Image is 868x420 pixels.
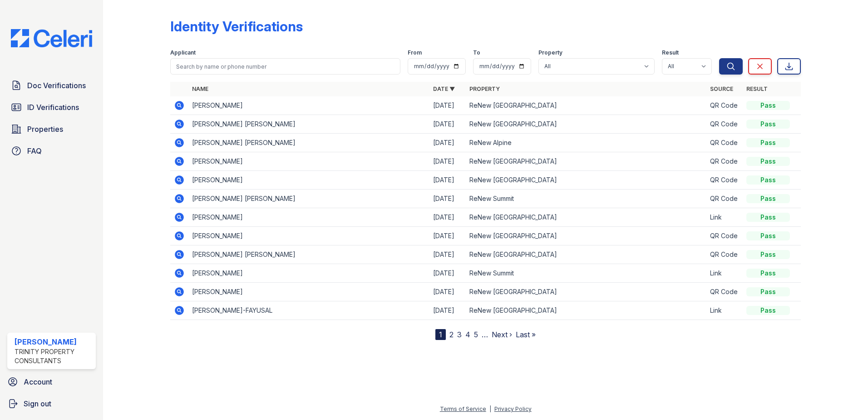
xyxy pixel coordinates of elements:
[429,115,466,134] td: [DATE]
[746,120,790,129] div: Pass
[429,134,466,152] td: [DATE]
[482,329,488,340] span: …
[170,58,400,75] input: Search by name or phone number
[27,124,63,135] span: Properties
[429,96,466,115] td: [DATE]
[706,96,743,115] td: QR Code
[27,145,42,156] span: FAQ
[466,190,707,208] td: ReNew Summit
[706,283,743,301] td: QR Code
[170,18,303,35] div: Identity Verifications
[7,76,96,95] a: Doc Verifications
[192,85,208,92] a: Name
[429,264,466,283] td: [DATE]
[188,208,429,227] td: [PERSON_NAME]
[429,171,466,190] td: [DATE]
[466,96,707,115] td: ReNew [GEOGRAPHIC_DATA]
[188,96,429,115] td: [PERSON_NAME]
[15,336,92,347] div: [PERSON_NAME]
[746,194,790,203] div: Pass
[7,142,96,160] a: FAQ
[746,157,790,166] div: Pass
[706,115,743,134] td: QR Code
[706,245,743,264] td: QR Code
[27,102,79,113] span: ID Verifications
[429,283,466,301] td: [DATE]
[746,269,790,278] div: Pass
[706,227,743,245] td: QR Code
[4,373,99,391] a: Account
[4,395,99,413] a: Sign out
[466,264,707,283] td: ReNew Summit
[435,329,446,340] div: 1
[466,301,707,320] td: ReNew [GEOGRAPHIC_DATA]
[7,98,96,116] a: ID Verifications
[188,115,429,134] td: [PERSON_NAME] [PERSON_NAME]
[408,49,422,56] label: From
[706,190,743,208] td: QR Code
[494,405,532,412] a: Privacy Policy
[429,190,466,208] td: [DATE]
[466,227,707,245] td: ReNew [GEOGRAPHIC_DATA]
[433,85,455,92] a: Date ▼
[746,85,768,92] a: Result
[746,138,790,147] div: Pass
[516,330,536,339] a: Last »
[429,227,466,245] td: [DATE]
[15,347,92,365] div: Trinity Property Consultants
[466,134,707,152] td: ReNew Alpine
[706,134,743,152] td: QR Code
[24,376,52,387] span: Account
[188,171,429,190] td: [PERSON_NAME]
[746,250,790,259] div: Pass
[746,231,790,240] div: Pass
[746,101,790,110] div: Pass
[440,405,486,412] a: Terms of Service
[24,398,51,409] span: Sign out
[188,283,429,301] td: [PERSON_NAME]
[429,152,466,171] td: [DATE]
[469,85,500,92] a: Property
[706,171,743,190] td: QR Code
[710,85,733,92] a: Source
[662,49,679,56] label: Result
[746,175,790,185] div: Pass
[746,213,790,222] div: Pass
[188,152,429,171] td: [PERSON_NAME]
[706,152,743,171] td: QR Code
[466,283,707,301] td: ReNew [GEOGRAPHIC_DATA]
[466,171,707,190] td: ReNew [GEOGRAPHIC_DATA]
[746,287,790,296] div: Pass
[449,330,454,339] a: 2
[429,245,466,264] td: [DATE]
[188,190,429,208] td: [PERSON_NAME] [PERSON_NAME]
[27,80,86,91] span: Doc Verifications
[706,264,743,283] td: Link
[188,264,429,283] td: [PERSON_NAME]
[457,330,462,339] a: 3
[7,120,96,138] a: Properties
[188,301,429,320] td: [PERSON_NAME]-FAYUSAL
[188,245,429,264] td: [PERSON_NAME] [PERSON_NAME]
[188,227,429,245] td: [PERSON_NAME]
[538,49,562,56] label: Property
[706,208,743,227] td: Link
[466,115,707,134] td: ReNew [GEOGRAPHIC_DATA]
[706,301,743,320] td: Link
[429,301,466,320] td: [DATE]
[170,49,196,56] label: Applicant
[465,330,470,339] a: 4
[466,152,707,171] td: ReNew [GEOGRAPHIC_DATA]
[466,208,707,227] td: ReNew [GEOGRAPHIC_DATA]
[188,134,429,152] td: [PERSON_NAME] [PERSON_NAME]
[466,245,707,264] td: ReNew [GEOGRAPHIC_DATA]
[492,330,512,339] a: Next ›
[4,29,99,47] img: CE_Logo_Blue-a8612792a0a2168367f1c8372b55b34899dd931a85d93a1a3d3e32e68fde9ad4.png
[473,49,480,56] label: To
[489,405,491,412] div: |
[474,330,478,339] a: 5
[429,208,466,227] td: [DATE]
[746,306,790,315] div: Pass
